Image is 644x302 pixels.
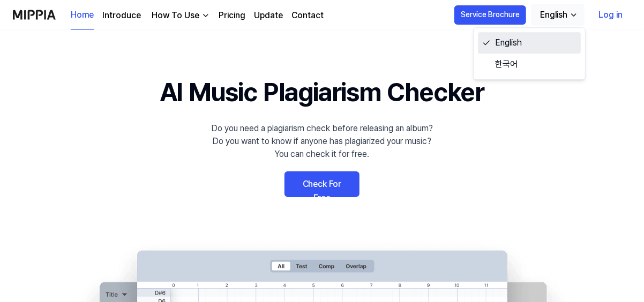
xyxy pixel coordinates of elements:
[254,9,283,22] a: Update
[211,122,433,161] div: Do you need a plagiarism check before releasing an album? Do you want to know if anyone has plagi...
[291,9,324,22] a: Contact
[531,4,585,26] button: English
[478,54,581,75] a: 한국어
[160,73,484,111] h1: AI Music Plagiarism Checker
[201,11,210,20] img: down
[478,32,581,54] a: English
[149,9,210,22] button: How To Use
[102,9,141,22] a: Introduce
[149,9,201,22] div: How To Use
[454,5,526,25] button: Service Brochure
[71,1,94,30] a: Home
[219,9,245,22] a: Pricing
[284,171,360,197] a: Check For Free
[538,9,570,21] div: English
